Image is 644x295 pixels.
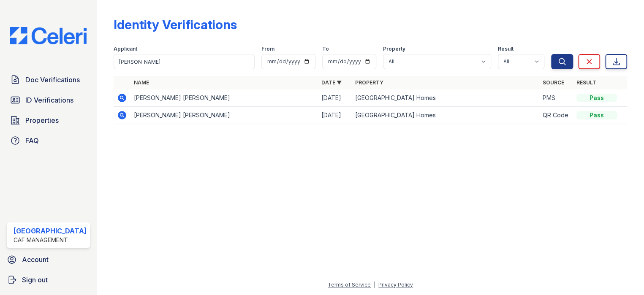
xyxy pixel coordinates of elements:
[14,236,87,244] div: CAF Management
[383,46,405,52] label: Property
[134,79,149,86] a: Name
[22,254,49,265] span: Account
[322,46,329,52] label: To
[318,107,352,124] td: [DATE]
[355,79,383,86] a: Property
[328,281,371,288] a: Terms of Service
[3,271,93,288] a: Sign out
[3,251,93,268] a: Account
[7,132,90,149] a: FAQ
[25,115,59,125] span: Properties
[3,27,93,44] img: CE_Logo_Blue-a8612792a0a2168367f1c8372b55b34899dd931a85d93a1a3d3e32e68fde9ad4.png
[352,107,539,124] td: [GEOGRAPHIC_DATA] Homes
[576,79,596,86] a: Result
[352,89,539,107] td: [GEOGRAPHIC_DATA] Homes
[22,275,48,285] span: Sign out
[498,46,514,52] label: Result
[7,71,90,88] a: Doc Verifications
[261,46,274,52] label: From
[321,79,342,86] a: Date ▼
[7,92,90,108] a: ID Verifications
[576,94,617,102] div: Pass
[576,111,617,119] div: Pass
[539,89,573,107] td: PMS
[543,79,564,86] a: Source
[25,75,80,85] span: Doc Verifications
[114,17,237,32] div: Identity Verifications
[378,281,413,288] a: Privacy Policy
[114,46,137,52] label: Applicant
[318,89,352,107] td: [DATE]
[130,107,318,124] td: [PERSON_NAME] [PERSON_NAME]
[25,95,73,105] span: ID Verifications
[114,54,255,69] input: Search by name or phone number
[130,89,318,107] td: [PERSON_NAME] [PERSON_NAME]
[14,226,87,236] div: [GEOGRAPHIC_DATA]
[7,112,90,129] a: Properties
[374,281,375,288] div: |
[539,107,573,124] td: QR Code
[25,135,39,146] span: FAQ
